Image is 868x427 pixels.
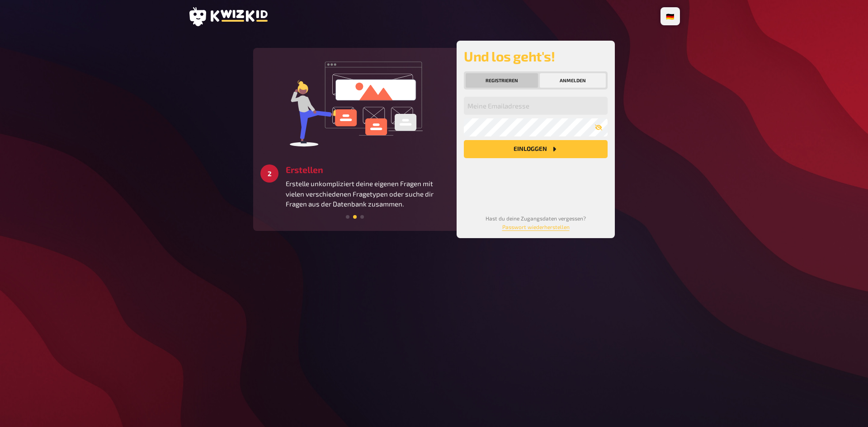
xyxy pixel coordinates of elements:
button: Einloggen [464,140,608,158]
button: Anmelden [540,73,606,88]
div: 2 [260,164,278,183]
button: Registrieren [466,73,538,88]
h3: Erstellen [286,164,449,175]
h2: Und los geht's! [464,48,608,64]
p: Erstelle unkompliziert deine eigenen Fragen mit vielen verschiedenen Fragetypen oder suche dir Fr... [286,178,449,209]
img: create [287,55,423,150]
input: Meine Emailadresse [464,97,608,115]
li: 🇩🇪 [662,9,678,23]
a: Passwort wiederherstellen [502,224,570,230]
small: Hast du deine Zugangsdaten vergessen? [486,215,586,230]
